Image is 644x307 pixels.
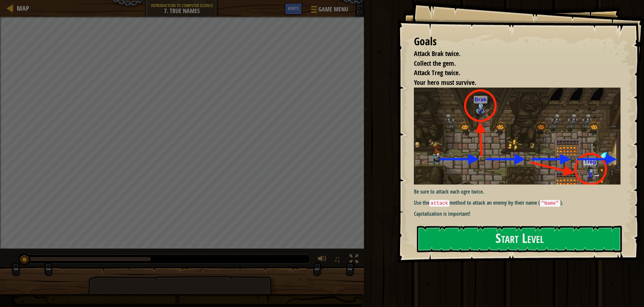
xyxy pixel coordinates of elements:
[17,4,29,13] span: Map
[429,200,449,207] code: attack
[332,253,344,267] button: ♫
[347,253,361,267] button: Toggle fullscreen
[334,254,340,264] span: ♫
[406,59,619,68] li: Collect the gem.
[540,200,560,207] code: "Name"
[13,4,29,13] a: Map
[414,199,626,207] p: Use the method to attack an enemy by their name ( ).
[414,49,461,58] span: Attack Brak twice.
[417,226,622,252] button: Start Level
[414,34,621,49] div: Goals
[406,78,619,88] li: Your hero must survive.
[414,210,626,218] p: Capitalization is important!
[306,3,352,18] button: Game Menu
[406,49,619,59] li: Attack Brak twice.
[316,253,329,267] button: Adjust volume
[318,5,348,14] span: Game Menu
[288,5,299,11] span: Hints
[406,68,619,78] li: Attack Treg twice.
[414,88,626,185] img: True names
[414,59,456,68] span: Collect the gem.
[414,188,626,196] p: Be sure to attack each ogre twice.
[414,68,460,77] span: Attack Treg twice.
[414,78,476,87] span: Your hero must survive.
